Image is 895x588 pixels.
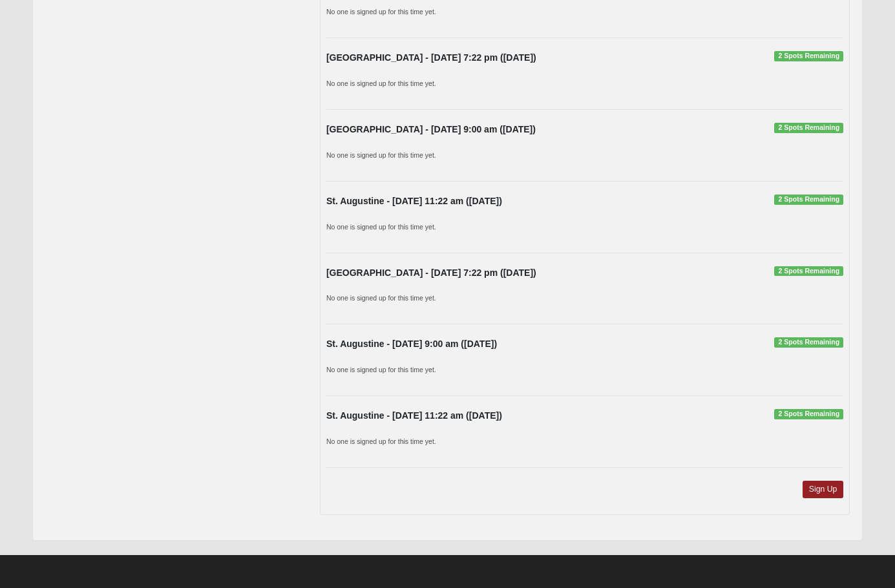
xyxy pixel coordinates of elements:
[326,196,502,206] strong: St. Augustine - [DATE] 11:22 am ([DATE])
[326,151,436,159] small: No one is signed up for this time yet.
[326,366,436,373] small: No one is signed up for this time yet.
[774,51,843,61] span: 2 Spots Remaining
[326,8,436,16] small: No one is signed up for this time yet.
[326,223,436,231] small: No one is signed up for this time yet.
[803,481,844,498] a: Sign Up
[774,123,843,133] span: 2 Spots Remaining
[326,294,436,302] small: No one is signed up for this time yet.
[774,409,843,419] span: 2 Spots Remaining
[326,410,502,421] strong: St. Augustine - [DATE] 11:22 am ([DATE])
[774,266,843,277] span: 2 Spots Remaining
[326,437,436,445] small: No one is signed up for this time yet.
[326,79,436,87] small: No one is signed up for this time yet.
[774,194,843,205] span: 2 Spots Remaining
[326,268,536,278] strong: [GEOGRAPHIC_DATA] - [DATE] 7:22 pm ([DATE])
[326,339,497,349] strong: St. Augustine - [DATE] 9:00 am ([DATE])
[326,52,536,63] strong: [GEOGRAPHIC_DATA] - [DATE] 7:22 pm ([DATE])
[774,337,843,348] span: 2 Spots Remaining
[326,124,536,134] strong: [GEOGRAPHIC_DATA] - [DATE] 9:00 am ([DATE])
